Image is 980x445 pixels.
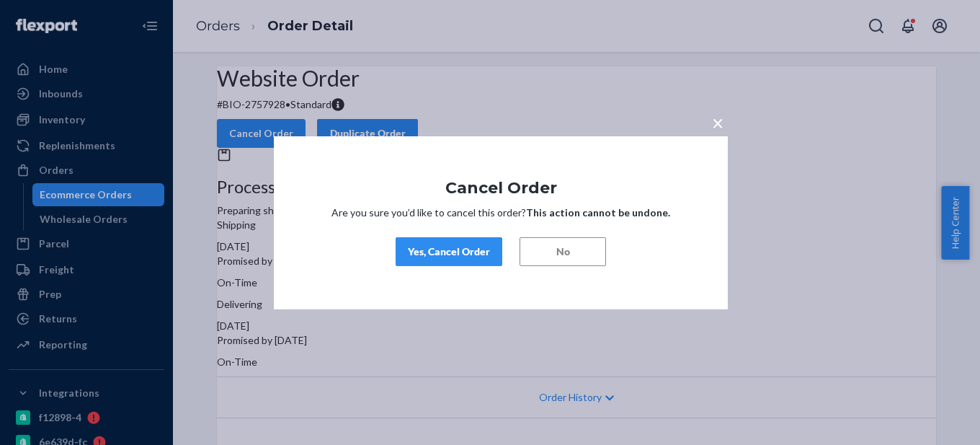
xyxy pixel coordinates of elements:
[520,237,606,266] button: No
[317,206,685,220] p: Are you sure you’d like to cancel this order?
[396,237,502,266] button: Yes, Cancel Order
[526,206,670,219] strong: This action cannot be undone.
[317,179,685,196] h1: Cancel Order
[712,110,723,134] span: ×
[408,244,490,259] div: Yes, Cancel Order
